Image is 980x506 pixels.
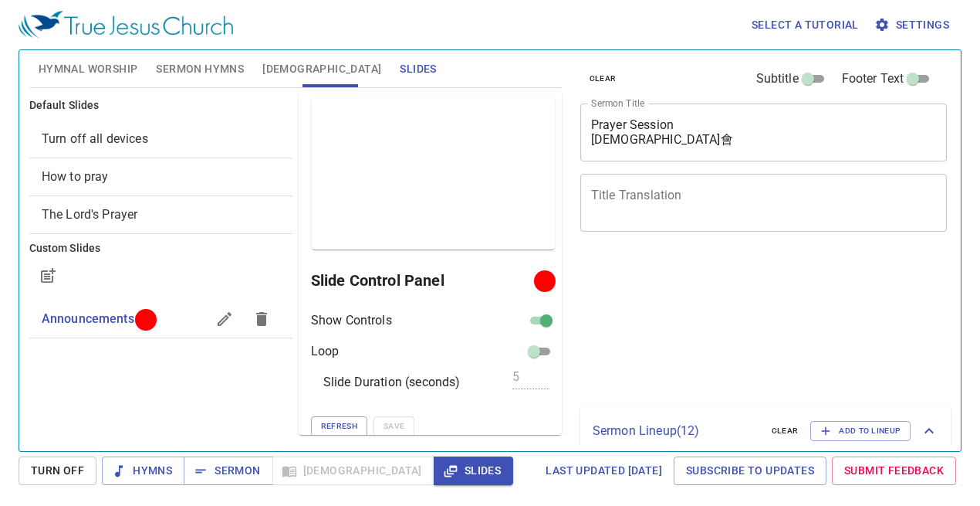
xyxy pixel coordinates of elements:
[39,59,138,79] span: Hymnal Worship
[400,59,436,79] span: Slides
[19,11,233,39] img: True Jesus Church
[29,301,292,338] div: Announcements
[31,461,84,481] span: Turn Off
[756,70,799,88] span: Subtitle
[844,461,944,481] span: Submit Feedback
[574,248,876,400] iframe: from-child
[772,424,799,438] span: clear
[29,240,292,257] h6: Custom Slides
[674,457,826,485] a: Subscribe to Updates
[29,158,292,195] div: How to pray
[546,461,662,481] span: Last updated [DATE]
[102,457,184,485] button: Hymns
[446,461,501,481] span: Slides
[434,457,513,485] button: Slides
[745,11,865,39] button: Select a tutorial
[29,196,292,233] div: The Lord's Prayer
[156,59,244,79] span: Sermon Hymns
[539,457,668,485] a: Last updated [DATE]
[196,461,260,481] span: Sermon
[752,15,859,35] span: Select a tutorial
[19,457,96,485] button: Turn Off
[832,457,956,485] a: Submit Feedback
[820,424,901,438] span: Add to Lineup
[29,97,292,114] h6: Default Slides
[323,373,461,392] p: Slide Duration (seconds)
[580,70,626,88] button: clear
[42,311,134,326] span: Announcements
[42,169,109,184] span: [object Object]
[184,457,272,485] button: Sermon
[593,422,759,440] p: Sermon Lineup ( 12 )
[29,121,292,158] div: Turn off all devices
[262,59,381,79] span: [DEMOGRAPHIC_DATA]
[42,207,138,222] span: [object Object]
[580,406,951,457] div: Sermon Lineup(12)clearAdd to Lineup
[311,342,340,361] p: Loop
[590,72,617,86] span: clear
[311,311,392,330] p: Show Controls
[321,419,357,433] span: Refresh
[114,461,172,481] span: Hymns
[311,416,367,436] button: Refresh
[42,131,148,146] span: [object Object]
[686,461,814,481] span: Subscribe to Updates
[877,15,949,35] span: Settings
[762,422,808,440] button: clear
[842,70,904,88] span: Footer Text
[311,268,539,293] h6: Slide Control Panel
[871,11,955,39] button: Settings
[810,421,911,441] button: Add to Lineup
[591,117,937,147] textarea: Prayer Session [DEMOGRAPHIC_DATA]會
